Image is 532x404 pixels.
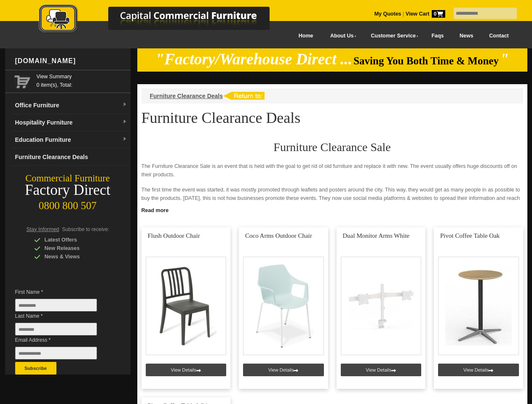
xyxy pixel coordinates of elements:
div: 0800 800 507 [5,196,131,212]
button: Subscribe [15,362,56,375]
h1: Furniture Clearance Deals [142,110,523,126]
a: Office Furnituredropdown [12,97,131,114]
div: [DOMAIN_NAME] [12,48,131,74]
div: New Releases [34,244,114,252]
a: View Cart0 [404,11,445,17]
p: The first time the event was started, it was mostly promoted through leaflets and posters around ... [142,186,523,211]
span: First Name * [15,288,110,296]
a: Capital Commercial Furniture Logo [16,4,310,37]
a: Faqs [424,27,452,45]
strong: View Cart [406,11,445,17]
span: Subscribe to receive: [62,226,109,232]
a: News [452,27,481,45]
span: 0 item(s), Total: [37,72,127,88]
h2: Furniture Clearance Sale [142,141,523,154]
a: Furniture Clearance Deals [12,149,131,166]
em: " [500,50,509,68]
input: First Name * [15,299,97,311]
span: Last Name * [15,312,110,320]
a: View Summary [37,72,127,81]
span: 0 [432,10,445,18]
em: "Factory/Warehouse Direct ... [155,50,352,68]
div: Commercial Furniture [5,173,131,184]
a: Hospitality Furnituredropdown [12,114,131,131]
input: Email Address * [15,347,97,359]
img: Capital Commercial Furniture Logo [16,4,310,35]
img: dropdown [122,120,127,125]
p: The Furniture Clearance Sale is an event that is held with the goal to get rid of old furniture a... [142,162,523,179]
a: Customer Service [361,27,423,45]
a: About Us [321,27,361,45]
a: Click to read more [137,204,527,215]
div: Factory Direct [5,184,131,196]
div: News & Views [34,252,114,261]
span: Stay Informed [27,226,59,232]
a: Furniture Clearance Deals [150,93,223,99]
img: dropdown [122,137,127,142]
img: dropdown [122,102,127,107]
input: Last Name * [15,323,97,335]
a: Education Furnituredropdown [12,131,131,149]
a: My Quotes [374,11,401,17]
span: Email Address * [15,336,110,344]
span: Saving You Both Time & Money [353,55,499,66]
div: Latest Offers [34,236,114,244]
img: return to [223,92,265,100]
a: Contact [481,27,516,45]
